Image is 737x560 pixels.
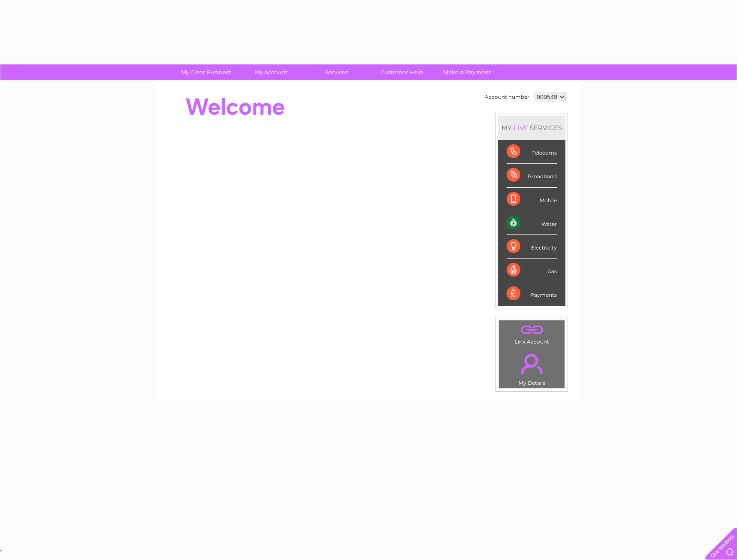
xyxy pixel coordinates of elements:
[501,349,562,379] a: .
[501,323,562,338] a: .
[498,320,565,347] td: Link Account
[432,64,502,80] a: Make A Payment
[507,282,557,305] div: Payments
[498,347,565,389] td: My Details
[366,64,437,80] a: Customer Help
[498,116,565,140] div: MY SERVICES
[507,235,557,259] div: Electricity
[512,124,530,132] div: LIVE
[507,211,557,235] div: Water
[236,64,307,80] a: My Account
[171,64,242,80] a: My Clear Business
[301,64,372,80] a: Services
[483,90,532,104] td: Account number
[507,140,557,164] div: Telecoms
[507,188,557,211] div: Mobile
[507,259,557,282] div: Gas
[507,164,557,187] div: Broadband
